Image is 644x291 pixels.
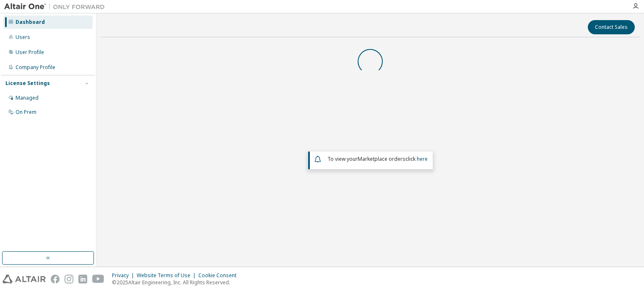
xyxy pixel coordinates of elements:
div: On Prem [16,109,36,116]
img: instagram.svg [65,275,73,283]
a: here [417,155,428,162]
span: To view your click [327,155,428,162]
div: Privacy [112,272,137,279]
img: Altair One [4,3,109,11]
div: Company Profile [16,64,55,71]
p: © 2025 Altair Engineering, Inc. All Rights Reserved. [112,279,241,286]
em: Marketplace orders [358,155,405,162]
img: linkedin.svg [78,275,87,283]
div: Website Terms of Use [137,272,198,279]
div: Dashboard [16,19,45,26]
img: youtube.svg [92,275,104,283]
div: License Settings [5,80,50,87]
img: altair_logo.svg [3,275,46,283]
button: Contact Sales [588,20,635,34]
div: User Profile [16,49,44,56]
div: Cookie Consent [198,272,241,279]
img: facebook.svg [51,275,60,283]
div: Users [16,34,30,41]
div: Managed [16,95,39,101]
